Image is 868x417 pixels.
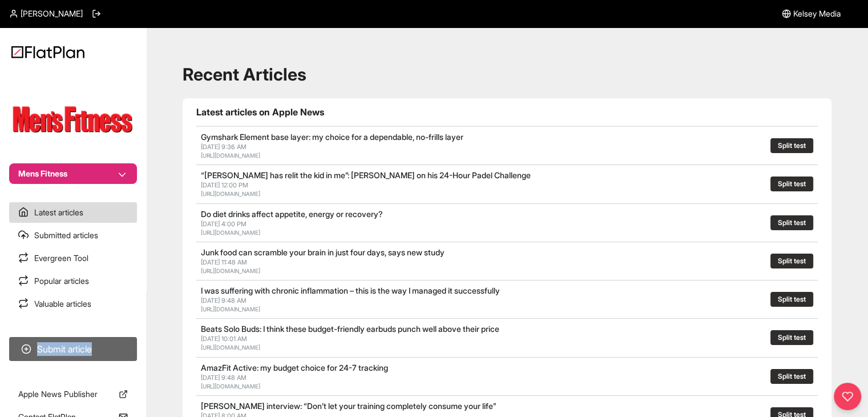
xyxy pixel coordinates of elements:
[770,254,813,268] button: Split test
[9,248,137,268] a: Evergreen Tool
[770,177,813,191] button: Split test
[201,190,260,197] a: [URL][DOMAIN_NAME]
[196,105,818,119] h1: Latest articles on Apple News
[201,181,248,189] span: [DATE] 12:00 PM
[9,101,137,141] img: Publication Logo
[201,324,499,334] a: Beats Solo Buds: I think these budget-friendly earbuds punch well above their price
[9,271,137,291] a: Popular articles
[201,209,383,219] a: Do diet drinks affect appetite, energy or recovery?
[9,384,137,404] a: Apple News Publisher
[201,296,247,304] span: [DATE] 9:48 AM
[201,247,445,257] a: Junk food can scramble your brain in just four days, says new study
[201,383,260,390] a: [URL][DOMAIN_NAME]
[201,267,260,274] a: [URL][DOMAIN_NAME]
[770,330,813,345] button: Split test
[21,8,83,19] span: [PERSON_NAME]
[11,46,84,58] img: Logo
[201,286,500,295] a: I was suffering with chronic inflammation – this is the way I managed it successfully
[201,344,260,351] a: [URL][DOMAIN_NAME]
[201,374,247,382] span: [DATE] 9:48 AM
[201,306,260,312] a: [URL][DOMAIN_NAME]
[793,8,841,19] span: Kelsey Media
[9,163,137,184] button: Mens Fitness
[770,215,813,230] button: Split test
[770,138,813,153] button: Split test
[9,225,137,246] a: Submitted articles
[201,401,496,411] a: [PERSON_NAME] interview: “Don’t let your training completely consume your life”
[9,202,137,223] a: Latest articles
[9,8,83,19] a: [PERSON_NAME]
[201,170,531,180] a: “[PERSON_NAME] has relit the kid in me”: [PERSON_NAME] on his 24-Hour Padel Challenge
[9,294,137,314] a: Valuable articles
[201,152,260,159] a: [URL][DOMAIN_NAME]
[201,132,463,142] a: Gymshark Element base layer: my choice for a dependable, no-frills layer
[201,143,247,151] span: [DATE] 9:36 AM
[183,64,831,85] h1: Recent Articles
[770,292,813,307] button: Split test
[201,335,247,343] span: [DATE] 10:01 AM
[9,337,137,361] button: Submit article
[201,363,388,372] a: AmazFit Active: my budget choice for 24-7 tracking
[770,369,813,384] button: Split test
[201,258,247,266] span: [DATE] 11:48 AM
[201,229,260,236] a: [URL][DOMAIN_NAME]
[201,220,247,228] span: [DATE] 4:00 PM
